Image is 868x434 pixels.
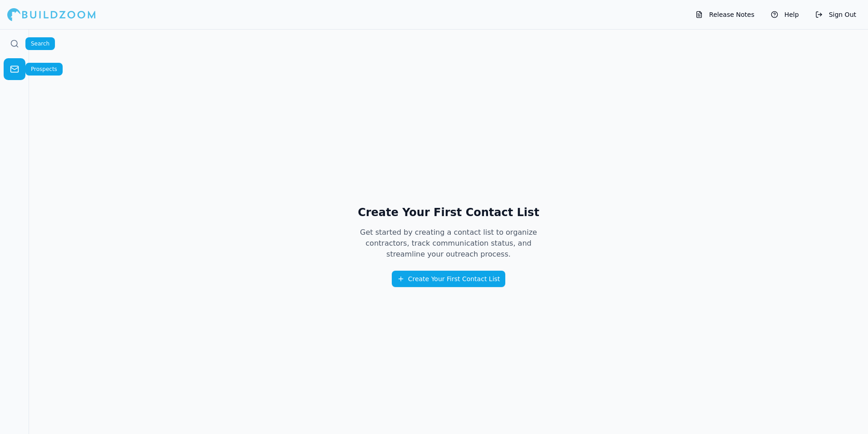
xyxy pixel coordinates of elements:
[31,40,49,47] p: Search
[392,271,506,287] button: Create Your First Contact List
[31,66,57,73] p: Prospects
[766,7,804,22] button: Help
[691,7,759,22] button: Release Notes
[347,227,550,260] p: Get started by creating a contact list to organize contractors, track communication status, and s...
[347,205,550,220] h1: Create Your First Contact List
[811,7,861,22] button: Sign Out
